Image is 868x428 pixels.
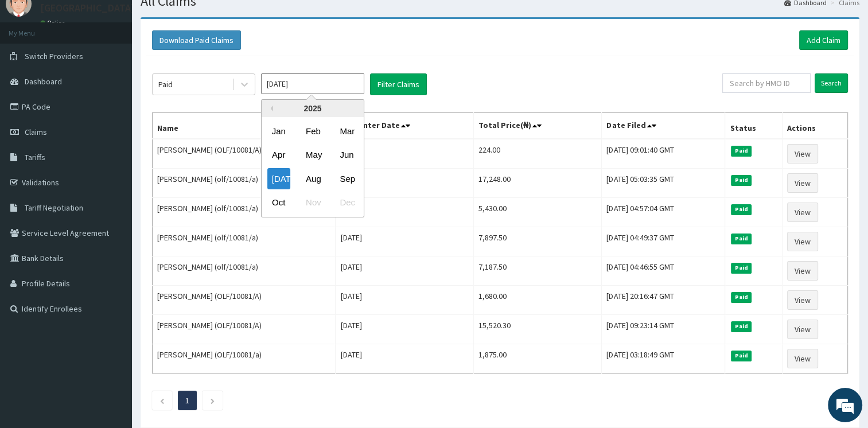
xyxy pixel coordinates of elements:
[153,169,336,198] td: [PERSON_NAME] (olf/10081/a)
[725,113,783,139] th: Status
[474,113,602,139] th: Total Price(₦)
[6,297,219,337] textarea: Type your message and hit 'Enter'
[210,395,215,406] a: Next page
[25,51,83,61] span: Switch Providers
[370,73,427,95] button: Filter Claims
[60,64,193,79] div: Chat with us now
[474,256,602,286] td: 7,187.50
[25,152,45,162] span: Tariffs
[261,73,364,94] input: Select Month and Year
[731,292,752,302] span: Paid
[474,315,602,344] td: 15,520.30
[787,290,818,310] a: View
[267,120,290,142] div: Choose January 2025
[336,256,474,286] td: [DATE]
[301,145,324,166] div: Choose May 2025
[815,73,848,93] input: Search
[262,100,364,117] div: 2025
[602,198,725,227] td: [DATE] 04:57:04 GMT
[787,320,818,339] a: View
[602,113,725,139] th: Date Filed
[267,145,290,166] div: Choose April 2025
[787,144,818,164] a: View
[158,79,173,90] div: Paid
[40,3,200,13] p: [GEOGRAPHIC_DATA] and Maternity
[787,349,818,368] a: View
[335,168,358,189] div: Choose September 2025
[153,256,336,286] td: [PERSON_NAME] (olf/10081/a)
[602,256,725,286] td: [DATE] 04:46:55 GMT
[153,227,336,256] td: [PERSON_NAME] (olf/10081/a)
[25,76,62,87] span: Dashboard
[602,139,725,169] td: [DATE] 09:01:40 GMT
[185,395,189,406] a: Page 1 is your current page
[787,261,818,281] a: View
[25,127,47,137] span: Claims
[731,175,752,185] span: Paid
[602,286,725,315] td: [DATE] 20:16:47 GMT
[25,203,83,213] span: Tariff Negotiation
[153,344,336,373] td: [PERSON_NAME] (OLF/10081/a)
[152,30,241,50] button: Download Paid Claims
[159,395,165,406] a: Previous page
[67,136,158,252] span: We're online!
[474,139,602,169] td: 224.00
[153,315,336,344] td: [PERSON_NAME] (OLF/10081/A)
[782,113,847,139] th: Actions
[153,286,336,315] td: [PERSON_NAME] (OLF/10081/A)
[474,286,602,315] td: 1,680.00
[722,73,811,93] input: Search by HMO ID
[731,351,752,361] span: Paid
[731,321,752,332] span: Paid
[731,263,752,273] span: Paid
[474,227,602,256] td: 7,897.50
[267,106,273,111] button: Previous Year
[335,145,358,166] div: Choose June 2025
[153,113,336,139] th: Name
[602,227,725,256] td: [DATE] 04:49:37 GMT
[602,169,725,198] td: [DATE] 05:03:35 GMT
[474,344,602,373] td: 1,875.00
[474,198,602,227] td: 5,430.00
[787,203,818,222] a: View
[188,6,216,33] div: Minimize live chat window
[336,227,474,256] td: [DATE]
[731,146,752,156] span: Paid
[153,139,336,169] td: [PERSON_NAME] (OLF/10081/A)
[301,120,324,142] div: Choose February 2025
[267,168,290,189] div: Choose July 2025
[799,30,848,50] a: Add Claim
[153,198,336,227] td: [PERSON_NAME] (olf/10081/a)
[787,173,818,193] a: View
[301,168,324,189] div: Choose August 2025
[262,119,364,215] div: month 2025-07
[336,344,474,373] td: [DATE]
[787,232,818,251] a: View
[336,286,474,315] td: [DATE]
[336,315,474,344] td: [DATE]
[474,169,602,198] td: 17,248.00
[731,234,752,244] span: Paid
[602,315,725,344] td: [DATE] 09:23:14 GMT
[40,19,68,27] a: Online
[335,120,358,142] div: Choose March 2025
[731,204,752,215] span: Paid
[267,192,290,213] div: Choose October 2025
[21,57,46,86] img: d_794563401_company_1708531726252_794563401
[602,344,725,373] td: [DATE] 03:18:49 GMT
